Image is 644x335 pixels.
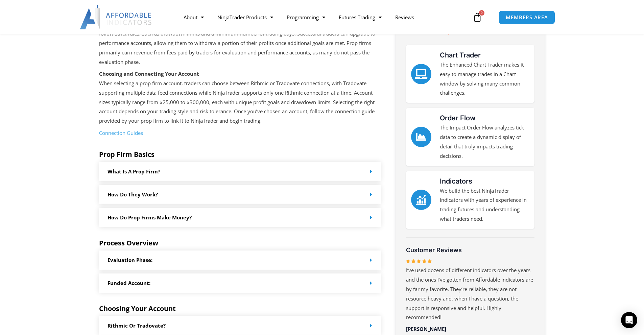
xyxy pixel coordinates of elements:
div: Open Intercom Messenger [621,312,637,328]
div: What is a prop firm? [99,162,381,181]
a: Connection Guides [99,129,143,136]
a: About [177,9,211,25]
span: [PERSON_NAME] [406,326,446,332]
div: Evaluation Phase: [99,250,381,270]
a: Programming [280,9,332,25]
h5: Prop Firm Basics [99,150,381,159]
p: When selecting a prop firm account, traders can choose between Rithmic or Tradovate connections, ... [99,69,381,126]
span: MEMBERS AREA [506,15,548,20]
a: Rithmic or Tradovate? [108,322,166,329]
p: I’ve used dozens of different indicators over the years and the ones I’ve gotten from Affordable ... [406,266,534,322]
a: Chart Trader [411,64,431,84]
a: How do Prop Firms make money? [108,214,192,221]
div: How Do they work? [99,185,381,204]
h5: Process Overview [99,239,381,247]
a: 0 [462,7,492,27]
a: What is a prop firm? [108,168,160,175]
div: Funded Account: [99,273,381,293]
p: We build the best NinjaTrader indicators with years of experience in trading futures and understa... [440,186,529,224]
strong: Choosing and Connecting Your Account [99,70,199,77]
span: 0 [479,10,484,16]
p: The Enhanced Chart Trader makes it easy to manage trades in a Chart window by solving many common... [440,60,529,98]
a: Evaluation Phase: [108,257,152,263]
a: Indicators [440,177,472,185]
p: The Impact Order Flow analyzes tick data to create a dynamic display of detail that truly impacts... [440,123,529,161]
a: Order Flow [440,114,476,122]
a: MEMBERS AREA [499,10,555,24]
div: How do Prop Firms make money? [99,208,381,227]
p: Prop firms, or proprietary trading firms, provide traders with capital to trade financial markets... [99,10,381,67]
a: Indicators [411,190,431,210]
h3: Customer Reviews [406,246,534,254]
h5: Choosing Your Account [99,305,381,313]
a: Reviews [388,9,421,25]
img: LogoAI | Affordable Indicators – NinjaTrader [80,5,152,29]
a: Chart Trader [440,51,481,59]
a: Order Flow [411,127,431,147]
a: How Do they work? [108,191,158,198]
nav: Menu [177,9,471,25]
a: Futures Trading [332,9,388,25]
a: Funded Account: [108,280,150,286]
a: NinjaTrader Products [211,9,280,25]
